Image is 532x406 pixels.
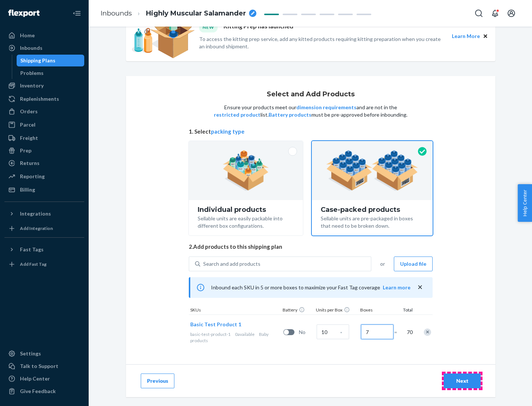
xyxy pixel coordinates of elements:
[20,246,44,253] div: Fast Tags
[4,145,84,156] a: Prep
[20,362,58,370] div: Talk to Support
[20,108,38,115] div: Orders
[471,6,486,21] button: Open Search Box
[189,307,281,314] div: SKUs
[213,104,408,118] p: Ensure your products meet our and are not in the list. must be pre-approved before inbounding.
[4,258,84,270] a: Add Fast Tag
[17,55,85,66] a: Shipping Plans
[394,328,402,336] span: =
[190,331,231,337] span: basic-test-product-1
[321,213,424,230] div: Sellable units are pre-packaged in boxes that need to be broken down.
[488,6,502,21] button: Open notifications
[69,6,84,21] button: Close Navigation
[383,284,410,291] button: Learn more
[4,244,84,255] button: Fast Tags
[20,173,45,180] div: Reporting
[20,225,53,231] div: Add Integration
[17,67,85,79] a: Problems
[189,128,433,135] span: 1. Select
[359,307,396,314] div: Boxes
[189,277,433,298] div: Inbound each SKU in 5 or more boxes to maximize your Fast Tag coverage
[4,42,84,54] a: Inbounds
[223,150,269,191] img: individual-pack.facf35554cb0f1810c75b2bd6df2d64e.png
[203,260,260,268] div: Search and add products
[4,132,84,144] a: Freight
[4,30,84,41] a: Home
[20,147,31,154] div: Prep
[4,223,84,234] a: Add Integration
[189,243,433,251] span: 2. Add products to this shipping plan
[4,119,84,131] a: Parcel
[267,91,355,98] h1: Select and Add Products
[190,321,241,327] span: Basic Test Product 1
[100,9,132,17] a: Inbounds
[20,210,51,217] div: Integrations
[20,375,50,382] div: Help Center
[214,111,260,118] button: restricted product
[444,374,481,388] button: Next
[95,3,262,24] ol: breadcrumbs
[235,331,255,337] span: 0 available
[4,80,84,92] a: Inventory
[20,32,35,39] div: Home
[380,260,385,268] span: or
[4,348,84,359] a: Settings
[326,150,418,191] img: case-pack.59cecea509d18c883b923b81aeac6d0b.png
[146,9,246,18] span: Highly Muscular Salamander
[4,385,84,397] button: Give Feedback
[504,6,519,21] button: Open account menu
[20,186,35,193] div: Billing
[198,213,294,230] div: Sellable units are easily packable into different box configurations.
[269,111,311,118] button: Battery products
[20,44,42,52] div: Inbounds
[4,106,84,117] a: Orders
[190,321,241,328] button: Basic Test Product 1
[211,128,245,135] button: packing type
[20,57,55,64] div: Shipping Plans
[20,261,47,267] div: Add Fast Tag
[4,360,84,372] a: Talk to Support
[20,350,41,357] div: Settings
[224,22,293,32] p: Kitting Prep has launched
[20,69,44,77] div: Problems
[314,307,359,314] div: Units per Box
[20,95,59,103] div: Replenishments
[518,184,532,222] button: Help Center
[396,307,414,314] div: Total
[281,307,314,314] div: Battery
[8,10,40,17] img: Flexport logo
[141,374,174,388] button: Previous
[20,121,35,128] div: Parcel
[405,328,413,336] span: 70
[317,324,349,339] input: Case Quantity
[20,82,44,89] div: Inventory
[20,134,38,142] div: Freight
[4,373,84,385] a: Help Center
[321,206,424,213] div: Case-packed products
[4,157,84,169] a: Returns
[199,22,218,32] div: NEW
[452,32,480,40] button: Learn More
[394,257,433,271] button: Upload file
[20,388,56,395] div: Give Feedback
[198,206,294,213] div: Individual products
[20,159,40,167] div: Returns
[190,331,280,344] div: Baby products
[4,184,84,196] a: Billing
[361,324,393,339] input: Number of boxes
[199,35,445,50] p: To access the kitting prep service, add any kitted products requiring kitting preparation when yo...
[416,283,424,291] button: close
[296,104,357,111] button: dimension requirements
[424,328,431,336] div: Remove Item
[4,171,84,182] a: Reporting
[481,32,490,40] button: Close
[4,93,84,105] a: Replenishments
[450,377,474,385] div: Next
[4,208,84,220] button: Integrations
[299,328,314,336] span: No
